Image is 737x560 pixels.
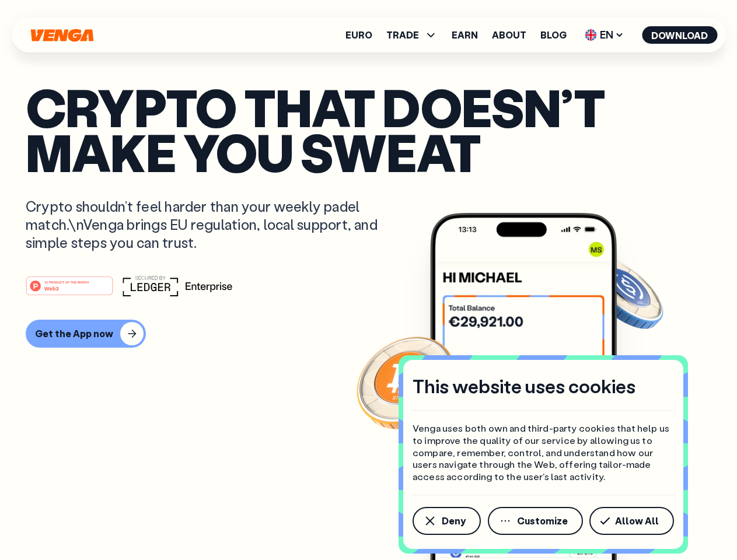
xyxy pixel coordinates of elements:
p: Venga uses both own and third-party cookies that help us to improve the quality of our service by... [413,422,674,483]
p: Crypto that doesn’t make you sweat [26,85,711,174]
a: Euro [345,30,372,40]
button: Customize [488,507,583,535]
a: About [492,30,526,40]
img: Bitcoin [354,330,459,435]
a: Get the App now [26,320,711,348]
a: Blog [540,30,567,40]
span: TRADE [386,28,438,42]
span: Allow All [615,516,659,526]
a: Earn [452,30,478,40]
p: Crypto shouldn’t feel harder than your weekly padel match.\nVenga brings EU regulation, local sup... [26,197,394,252]
tspan: Web3 [44,285,59,291]
span: EN [581,26,628,44]
tspan: #1 PRODUCT OF THE MONTH [44,280,89,283]
img: USDC coin [582,251,666,335]
h4: This website uses cookies [413,374,635,398]
button: Allow All [589,507,674,535]
span: Deny [442,516,466,526]
a: #1 PRODUCT OF THE MONTHWeb3 [26,283,113,298]
span: Customize [517,516,568,526]
button: Deny [413,507,481,535]
button: Download [642,26,717,44]
img: flag-uk [585,29,596,41]
svg: Home [29,29,95,42]
span: TRADE [386,30,419,40]
button: Get the App now [26,320,146,348]
div: Get the App now [35,328,113,339]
